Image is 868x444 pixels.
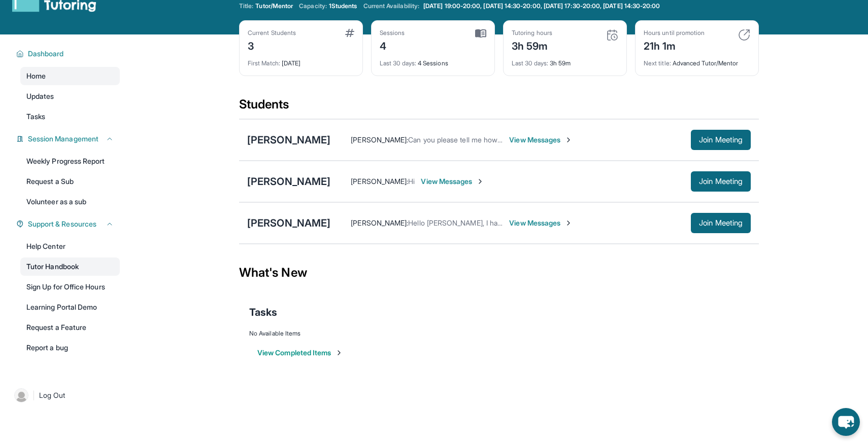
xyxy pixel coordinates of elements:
a: Report a bug [20,339,120,357]
div: [DATE] [248,53,354,67]
span: Tasks [26,112,45,122]
span: View Messages [509,135,573,145]
img: card [738,29,750,41]
span: View Messages [421,176,484,187]
span: Join Meeting [699,178,743,184]
span: Join Meeting [699,220,743,226]
div: 4 Sessions [380,53,486,67]
div: 3h 59m [512,53,618,67]
a: Request a Feature [20,318,120,337]
span: Log Out [39,390,65,400]
span: Capacity: [299,2,327,10]
a: Help Center [20,237,120,255]
span: View Messages [509,218,573,228]
button: Join Meeting [691,171,751,192]
span: Title: [239,2,253,10]
button: View Completed Items [257,348,343,358]
img: Chevron-Right [476,177,484,186]
span: Tutor/Mentor [255,2,293,10]
span: Home [26,71,46,81]
a: Request a Sub [20,172,120,191]
a: Tasks [20,107,120,126]
a: Volunteer as a sub [20,193,120,211]
div: [PERSON_NAME] [247,133,330,147]
button: chat-button [832,408,860,436]
div: [PERSON_NAME] [247,216,330,230]
div: What's New [239,250,759,295]
img: card [345,29,354,37]
span: Support & Resources [28,219,96,229]
span: Session Management [28,134,98,144]
div: 3 [248,37,296,53]
img: Chevron-Right [564,136,573,144]
button: Join Meeting [691,130,751,150]
span: Last 30 days : [380,59,416,67]
div: Students [239,96,759,119]
span: [PERSON_NAME] : [351,218,408,227]
a: Sign Up for Office Hours [20,278,120,296]
div: Tutoring hours [512,29,552,37]
span: Current Availability: [363,2,419,10]
div: Advanced Tutor/Mentor [644,53,750,67]
a: |Log Out [10,384,120,406]
span: Next title : [644,59,671,67]
span: Join Meeting [699,137,743,143]
div: 3h 59m [512,37,552,53]
button: Support & Resources [24,219,114,229]
span: [PERSON_NAME] : [351,177,408,186]
div: Hours until promotion [644,29,705,37]
span: Updates [26,91,54,101]
span: Hi [408,177,415,186]
div: 4 [380,37,405,53]
span: Can you please tell me how I can help her with English? Is there is any specific things that she ... [408,135,828,144]
img: user-img [14,388,28,402]
div: [PERSON_NAME] [247,174,330,189]
span: | [32,389,35,401]
img: card [606,29,618,41]
span: [PERSON_NAME] : [351,135,408,144]
button: Session Management [24,134,114,144]
div: No Available Items [249,329,749,338]
a: Home [20,67,120,85]
a: Weekly Progress Report [20,152,120,170]
span: Dashboard [28,49,64,59]
span: Last 30 days : [512,59,548,67]
img: Chevron-Right [564,219,573,227]
div: 21h 1m [644,37,705,53]
div: Current Students [248,29,296,37]
a: [DATE] 19:00-20:00, [DATE] 14:30-20:00, [DATE] 17:30-20:00, [DATE] 14:30-20:00 [421,2,662,10]
span: 1 Students [329,2,357,10]
button: Join Meeting [691,213,751,233]
span: First Match : [248,59,280,67]
button: Dashboard [24,49,114,59]
span: Tasks [249,305,277,319]
a: Tutor Handbook [20,257,120,276]
span: Hello [PERSON_NAME], I have opened our meeting room. You can join! Thank you 😊 [408,218,682,227]
div: Sessions [380,29,405,37]
a: Learning Portal Demo [20,298,120,316]
span: [DATE] 19:00-20:00, [DATE] 14:30-20:00, [DATE] 17:30-20:00, [DATE] 14:30-20:00 [423,2,660,10]
img: card [475,29,486,38]
a: Updates [20,87,120,105]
